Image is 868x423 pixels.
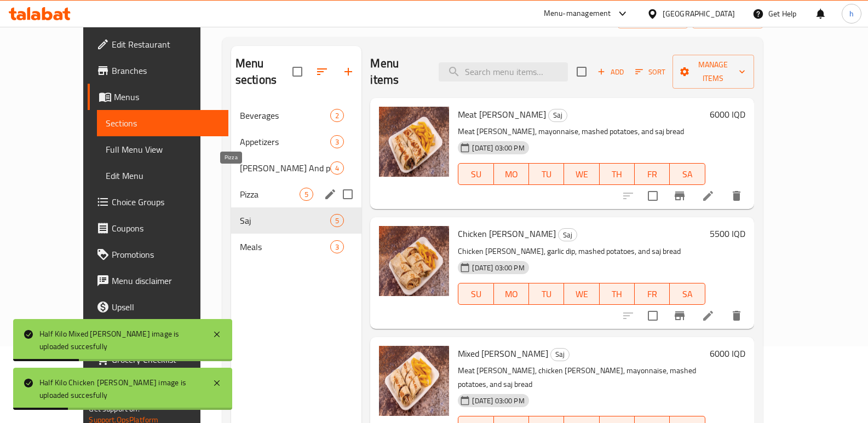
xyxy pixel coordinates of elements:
span: Meat [PERSON_NAME] [458,106,546,123]
span: TH [604,286,630,302]
a: Promotions [88,241,228,268]
span: Sections [106,117,220,130]
img: Meat Gus Saj [379,107,449,177]
a: Edit menu item [702,309,715,322]
span: 2 [331,111,343,121]
span: [DATE] 03:00 PM [468,263,528,273]
button: SA [670,283,705,305]
button: SU [458,283,493,305]
button: Add section [335,59,361,85]
a: Menu disclaimer [88,268,228,294]
span: Edit Menu [106,169,220,182]
span: Select section [570,60,593,83]
span: Menus [114,90,220,103]
p: Meat [PERSON_NAME], mayonnaise, mashed potatoes, and saj bread [458,125,705,138]
span: Select to update [641,184,664,207]
div: items [330,214,344,227]
span: Coupons [112,222,220,235]
span: Select to update [641,304,664,327]
button: TU [529,163,564,185]
button: TU [529,283,564,305]
span: Add [596,66,625,78]
span: Saj [549,109,567,121]
a: Branches [88,57,228,84]
span: Saj [551,348,569,361]
span: Manage items [681,58,745,85]
a: Full Menu View [97,136,228,163]
button: Manage items [672,55,754,89]
span: Meals [240,240,331,253]
span: Sort sections [309,59,335,85]
h6: 6000 IQD [710,346,745,361]
div: [GEOGRAPHIC_DATA] [663,8,735,20]
button: TH [600,283,635,305]
button: MO [494,283,529,305]
span: SA [674,166,700,182]
div: Half Kilo Mixed [PERSON_NAME] image is uploaded succesfully [39,328,202,352]
input: search [439,62,568,82]
span: SU [463,286,489,302]
div: [PERSON_NAME] And plate4 [231,155,362,181]
span: WE [568,286,595,302]
span: Choice Groups [112,195,220,208]
button: SA [670,163,705,185]
div: Appetizers3 [231,129,362,155]
h6: 6000 IQD [710,107,745,122]
span: Grocery Checklist [112,353,220,366]
button: Sort [633,63,668,80]
div: Beverages [240,109,331,122]
span: MO [498,286,525,302]
a: Edit Restaurant [88,31,228,57]
button: WE [564,163,599,185]
span: TU [533,286,560,302]
div: Saj [548,109,567,122]
span: SA [674,286,700,302]
button: FR [635,163,670,185]
span: Chicken [PERSON_NAME] [458,225,556,242]
span: 4 [331,163,343,173]
a: Edit menu item [702,189,715,202]
a: Coupons [88,215,228,241]
span: Edit Restaurant [112,38,220,51]
span: Sort [635,66,665,78]
span: Appetizers [240,135,331,148]
div: Meals3 [231,234,362,260]
div: Menu-management [544,7,611,20]
div: items [330,161,344,175]
button: TH [600,163,635,185]
span: Select all sections [286,60,309,83]
nav: Menu sections [231,98,362,264]
span: h [849,8,854,20]
span: Branches [112,64,220,77]
span: SU [463,166,489,182]
span: FR [639,286,665,302]
div: Gus And plate [240,161,331,175]
div: Beverages2 [231,102,362,129]
span: 5 [300,189,313,200]
button: delete [723,303,750,329]
h2: Menu items [370,55,425,88]
span: [DATE] 03:00 PM [468,143,528,153]
button: Branch-specific-item [666,303,693,329]
button: delete [723,183,750,209]
button: edit [322,186,338,202]
div: Pizza5edit [231,181,362,207]
p: Chicken [PERSON_NAME], garlic dip, mashed potatoes, and saj bread [458,245,705,258]
div: Saj [558,228,577,241]
a: Choice Groups [88,189,228,215]
button: SU [458,163,493,185]
span: TU [533,166,560,182]
span: Pizza [240,188,300,201]
div: items [330,135,344,148]
span: Saj [240,214,331,227]
span: Add item [593,63,628,80]
span: WE [568,166,595,182]
div: items [300,188,313,201]
a: Edit Menu [97,163,228,189]
span: FR [639,166,665,182]
div: Saj [550,348,570,361]
button: Add [593,63,628,80]
a: Sections [97,110,228,136]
